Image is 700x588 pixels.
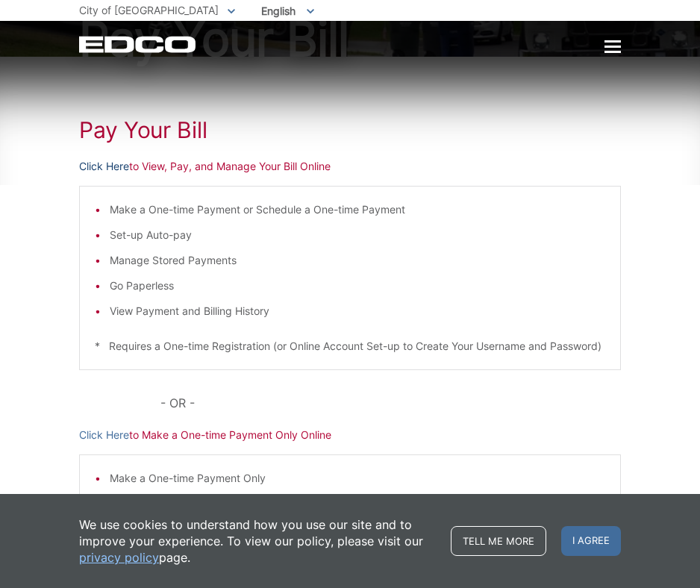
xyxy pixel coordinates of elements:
p: - OR - [160,392,621,413]
li: Manage Stored Payments [110,252,605,269]
p: to Make a One-time Payment Only Online [79,427,621,443]
p: We use cookies to understand how you use our site and to improve your experience. To view our pol... [79,516,436,566]
a: Tell me more [451,526,546,556]
h1: Pay Your Bill [79,15,621,63]
a: Click Here [79,158,129,175]
a: privacy policy [79,549,159,566]
li: Set-up Auto-pay [110,227,605,243]
span: I agree [561,526,621,556]
li: Make a One-time Payment or Schedule a One-time Payment [110,201,605,218]
p: * Requires a One-time Registration (or Online Account Set-up to Create Your Username and Password) [95,338,605,354]
p: to View, Pay, and Manage Your Bill Online [79,158,621,175]
a: Click Here [79,427,129,443]
li: Make a One-time Payment Only [110,470,605,487]
a: EDCD logo. Return to the homepage. [79,36,198,53]
li: Go Paperless [110,278,605,294]
span: City of [GEOGRAPHIC_DATA] [79,4,219,16]
h1: Pay Your Bill [79,116,621,143]
li: View Payment and Billing History [110,303,605,319]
